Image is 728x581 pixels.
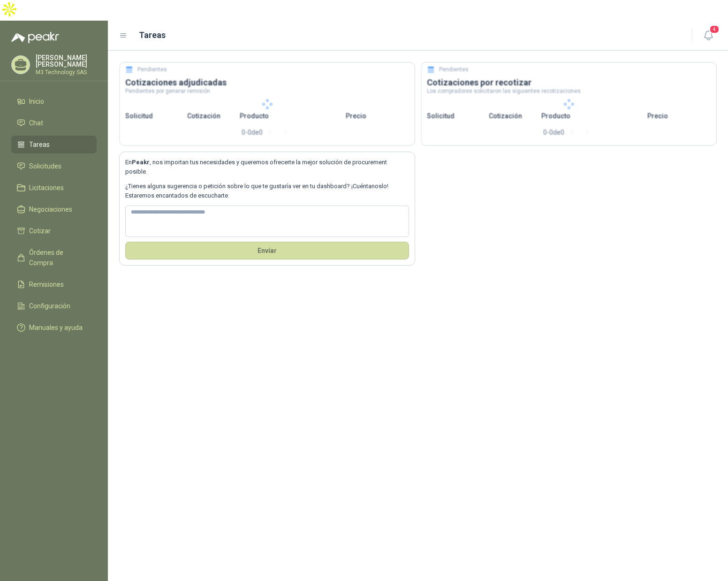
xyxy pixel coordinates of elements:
[11,275,97,293] a: Remisiones
[125,158,409,177] p: En , nos importan tus necesidades y queremos ofrecerte la mejor solución de procurement posible.
[36,54,97,68] p: [PERSON_NAME] [PERSON_NAME]
[29,279,64,290] span: Remisiones
[11,319,97,336] a: Manuales y ayuda
[11,222,97,240] a: Cotizar
[29,322,83,333] span: Manuales y ayuda
[139,29,166,42] h1: Tareas
[125,242,409,260] button: Envíar
[11,92,97,110] a: Inicio
[11,179,97,197] a: Licitaciones
[29,96,44,107] span: Inicio
[29,118,43,128] span: Chat
[11,297,97,315] a: Configuración
[132,159,150,166] b: Peakr
[29,161,61,171] span: Solicitudes
[709,25,720,34] span: 4
[11,157,97,175] a: Solicitudes
[36,69,97,75] p: M3 Technology SAS
[11,114,97,132] a: Chat
[11,136,97,153] a: Tareas
[29,226,51,236] span: Cotizar
[11,244,97,272] a: Órdenes de Compra
[29,183,64,193] span: Licitaciones
[29,204,72,214] span: Negociaciones
[11,32,59,43] img: Logo peakr
[11,200,97,218] a: Negociaciones
[29,247,88,268] span: Órdenes de Compra
[700,27,717,44] button: 4
[29,301,70,311] span: Configuración
[29,139,50,150] span: Tareas
[125,182,409,201] p: ¿Tienes alguna sugerencia o petición sobre lo que te gustaría ver en tu dashboard? ¡Cuéntanoslo! ...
